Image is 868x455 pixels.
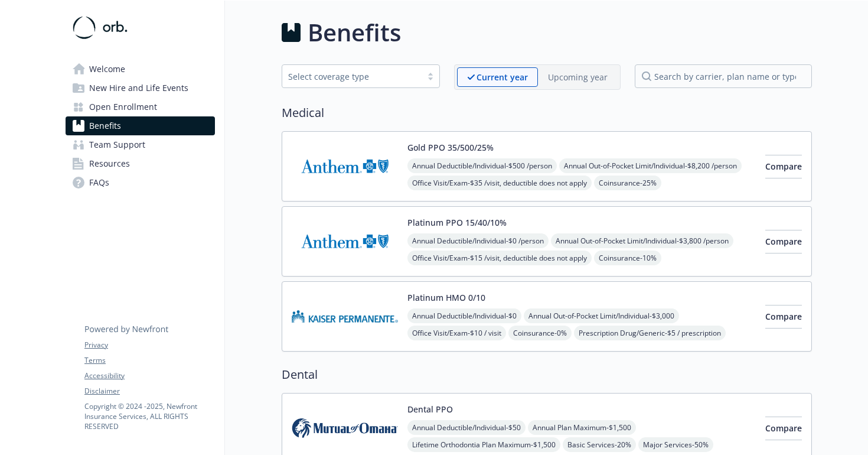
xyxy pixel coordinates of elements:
[765,161,802,172] span: Compare
[407,308,521,323] span: Annual Deductible/Individual - $0
[89,97,157,116] span: Open Enrollment
[635,64,812,88] input: search by carrier, plan name or type
[563,437,636,452] span: Basic Services - 20%
[282,366,812,383] h2: Dental
[84,340,214,350] a: Privacy
[292,141,398,191] img: Anthem Blue Cross carrier logo
[308,15,401,50] h1: Benefits
[765,311,802,322] span: Compare
[594,175,661,190] span: Coinsurance - 25%
[66,154,215,173] a: Resources
[84,386,214,396] a: Disclaimer
[407,141,494,154] button: Gold PPO 35/500/25%
[765,230,802,253] button: Compare
[551,233,733,248] span: Annual Out-of-Pocket Limit/Individual - $3,800 /person
[407,158,557,173] span: Annual Deductible/Individual - $500 /person
[292,291,398,342] img: Kaiser Permanente Insurance Company carrier logo
[89,135,145,154] span: Team Support
[508,326,572,340] span: Coinsurance - 0%
[66,173,215,192] a: FAQs
[765,417,802,440] button: Compare
[84,401,214,431] p: Copyright © 2024 - 2025 , Newfront Insurance Services, ALL RIGHTS RESERVED
[282,104,812,122] h2: Medical
[407,291,485,304] button: Platinum HMO 0/10
[407,216,507,229] button: Platinum PPO 15/40/10%
[407,233,549,248] span: Annual Deductible/Individual - $0 /person
[407,251,592,265] span: Office Visit/Exam - $15 /visit, deductible does not apply
[288,70,416,83] div: Select coverage type
[638,437,713,452] span: Major Services - 50%
[292,216,398,266] img: Anthem Blue Cross carrier logo
[594,251,661,265] span: Coinsurance - 10%
[66,79,215,97] a: New Hire and Life Events
[89,116,121,135] span: Benefits
[89,173,109,192] span: FAQs
[89,79,188,97] span: New Hire and Life Events
[477,71,528,83] p: Current year
[407,403,453,415] button: Dental PPO
[407,175,592,190] span: Office Visit/Exam - $35 /visit, deductible does not apply
[407,326,506,340] span: Office Visit/Exam - $10 / visit
[528,420,636,435] span: Annual Plan Maximum - $1,500
[292,403,398,453] img: Mutual of Omaha Insurance Company carrier logo
[765,305,802,329] button: Compare
[89,154,130,173] span: Resources
[407,420,526,435] span: Annual Deductible/Individual - $50
[765,422,802,434] span: Compare
[66,60,215,79] a: Welcome
[66,97,215,116] a: Open Enrollment
[66,135,215,154] a: Team Support
[84,355,214,366] a: Terms
[66,116,215,135] a: Benefits
[524,308,679,323] span: Annual Out-of-Pocket Limit/Individual - $3,000
[559,158,742,173] span: Annual Out-of-Pocket Limit/Individual - $8,200 /person
[89,60,125,79] span: Welcome
[765,236,802,247] span: Compare
[407,437,560,452] span: Lifetime Orthodontia Plan Maximum - $1,500
[574,326,726,340] span: Prescription Drug/Generic - $5 / prescription
[548,71,608,83] p: Upcoming year
[84,370,214,381] a: Accessibility
[765,155,802,178] button: Compare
